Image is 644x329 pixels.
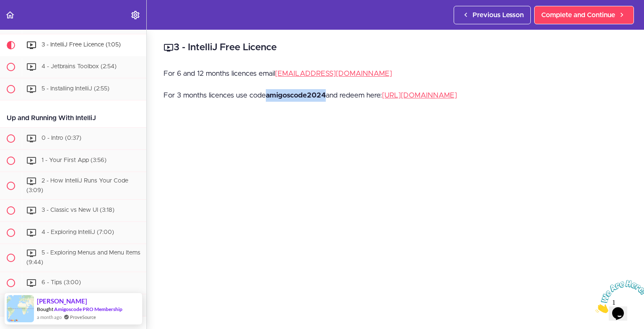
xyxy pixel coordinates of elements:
img: provesource social proof notification image [7,295,34,322]
span: [PERSON_NAME] [37,298,87,305]
span: 5 - Installing IntelliJ (2:55) [42,86,109,92]
span: 3 - Classic vs New UI (3:18) [42,208,114,213]
p: For 3 months licences use code and redeem here: [164,89,627,102]
span: 1 [3,3,7,10]
a: Previous Lesson [454,6,531,24]
img: Chat attention grabber [3,3,55,36]
a: [URL][DOMAIN_NAME] [382,92,457,99]
span: 5 - Exploring Menus and Menu Items (9:44) [26,250,140,266]
span: 4 - Jetbrains Toolbox (2:54) [42,64,117,69]
span: 1 - Your First App (3:56) [42,157,106,163]
svg: Back to course curriculum [5,10,15,20]
span: a month ago [37,314,62,321]
a: ProveSource [70,314,96,321]
span: Bought [37,306,53,312]
span: Complete and Continue [541,10,615,20]
svg: Settings Menu [130,10,140,20]
span: 0 - Intro (0:37) [42,135,81,141]
a: [EMAIL_ADDRESS][DOMAIN_NAME] [275,70,392,77]
span: 6 - Tips (3:00) [42,280,81,285]
iframe: chat widget [592,277,644,316]
span: 3 - IntelliJ Free Licence (1:05) [42,42,121,48]
span: 2 - How IntelliJ Runs Your Code (3:09) [26,178,128,193]
span: 4 - Exploring IntelliJ (7:00) [42,230,114,236]
a: Amigoscode PRO Membership [54,306,122,312]
a: Complete and Continue [534,6,634,24]
span: Previous Lesson [473,10,524,20]
strong: amigoscode2024 [266,92,326,99]
p: For 6 and 12 months licences email [164,67,627,80]
h2: 3 - IntelliJ Free Licence [164,41,627,55]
